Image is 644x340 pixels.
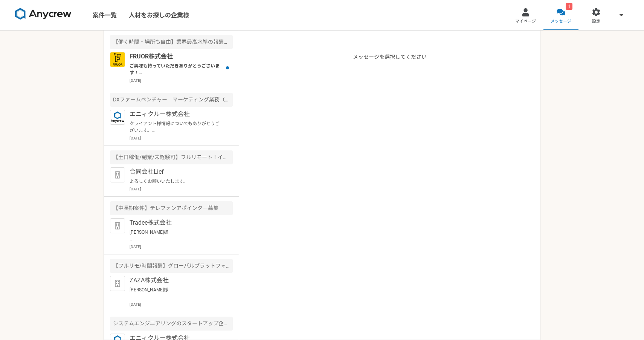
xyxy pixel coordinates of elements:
p: ご興味も持っていただきありがとうございます！ FRUOR株式会社の[PERSON_NAME]です。 ぜひ一度オンラインにて詳細のご説明がでできればと思っております。 〜〜〜〜〜〜〜〜〜〜〜〜〜〜... [130,63,223,76]
img: FRUOR%E3%83%AD%E3%82%B3%E3%82%99.png [110,52,125,67]
p: [DATE] [130,135,233,141]
div: システムエンジニアリングのスタートアップ企業 生成AIの新規事業のセールスを募集 [110,317,233,331]
p: 合同会社Lief [130,167,223,176]
img: 8DqYSo04kwAAAAASUVORK5CYII= [15,8,72,20]
p: FRUOR株式会社 [130,52,223,61]
div: DXファームベンチャー マーケティング業務（クリエイティブと施策実施サポート） [110,93,233,107]
div: 【土日稼働/副業/未経験可】フルリモート！インサイドセールス募集（長期案件） [110,150,233,164]
p: [DATE] [130,78,233,83]
p: Tradee株式会社 [130,218,223,227]
div: 【中長期案件】テレフォンアポインター募集 [110,201,233,215]
div: 1 [566,3,572,10]
p: ZAZA株式会社 [130,276,223,285]
div: 【働く時間・場所も自由】業界最高水準の報酬率を誇るキャリアアドバイザーを募集！ [110,35,233,49]
div: 【フルリモ/時間報酬】グローバルプラットフォームのカスタマーサクセス急募！ [110,259,233,273]
span: 設定 [592,18,600,25]
img: default_org_logo-42cde973f59100197ec2c8e796e4974ac8490bb5b08a0eb061ff975e4574aa76.png [110,218,125,233]
p: [DATE] [130,244,233,250]
span: メッセージ [551,18,571,25]
img: default_org_logo-42cde973f59100197ec2c8e796e4974ac8490bb5b08a0eb061ff975e4574aa76.png [110,276,125,291]
img: default_org_logo-42cde973f59100197ec2c8e796e4974ac8490bb5b08a0eb061ff975e4574aa76.png [110,167,125,182]
p: [PERSON_NAME]様 お世話になっております。[PERSON_NAME]防です。 内容、かしこまりました。 当日はよろしくお願いいたします。 [130,286,223,300]
img: logo_text_blue_01.png [110,110,125,125]
p: [DATE] [130,302,233,307]
p: よろしくお願いいたします。 [130,178,223,185]
p: [PERSON_NAME]様 お世話になっております。早速の日程調整ありがとうございます。 またリンクの送付もありがとうございます。 それでは、[DATE]10:00〜よりお願いいたします。 [... [130,229,223,242]
p: メッセージを選択してください [353,53,427,340]
p: クライアント様情報についてもありがとうございます。 また動きございましたらご連絡お待ちしております。 [130,120,223,134]
p: エニィクルー株式会社 [130,110,223,119]
span: マイページ [515,18,536,25]
p: [DATE] [130,186,233,192]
